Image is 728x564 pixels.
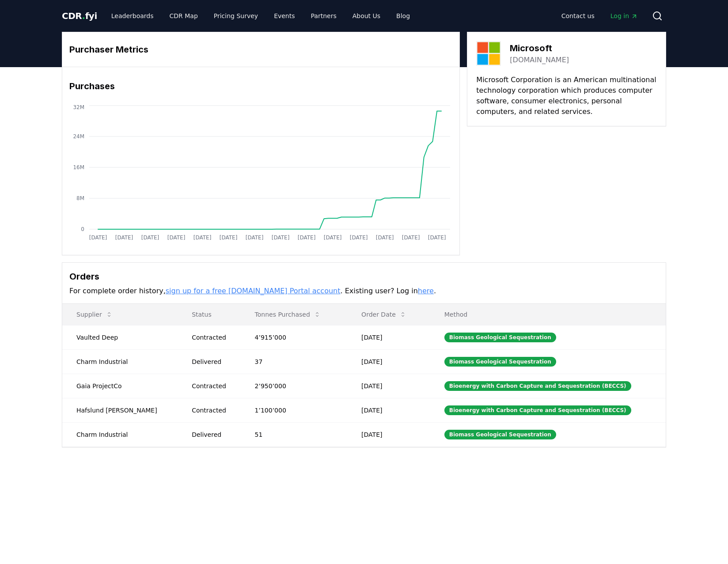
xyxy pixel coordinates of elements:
span: Log in [610,11,638,20]
div: Contracted [192,382,233,390]
tspan: [DATE] [167,235,186,241]
tspan: [DATE] [193,235,212,241]
tspan: 32M [73,104,84,110]
td: Charm Industrial [62,349,178,374]
tspan: 0 [81,226,84,232]
tspan: 24M [73,133,84,140]
h3: Microsoft [510,42,569,55]
span: . [82,11,85,21]
a: Leaderboards [104,8,161,24]
div: Contracted [192,406,233,415]
tspan: [DATE] [428,235,446,241]
tspan: [DATE] [246,235,264,241]
td: [DATE] [347,349,430,374]
a: Blog [389,8,417,24]
div: Biomass Geological Sequestration [444,430,556,439]
button: Order Date [354,306,413,323]
div: Biomass Geological Sequestration [444,357,556,367]
td: 2’950’000 [241,374,348,398]
div: Contracted [192,333,233,342]
td: 4’915’000 [241,325,348,349]
a: Contact us [554,8,602,24]
td: Gaia ProjectCo [62,374,178,398]
tspan: [DATE] [272,235,290,241]
tspan: 16M [73,164,84,170]
button: Tonnes Purchased [248,306,328,323]
p: For complete order history, . Existing user? Log in . [69,286,659,296]
a: here [418,287,434,295]
tspan: [DATE] [350,235,368,241]
td: [DATE] [347,374,430,398]
tspan: [DATE] [376,235,394,241]
a: CDR.fyi [62,10,97,22]
nav: Main [554,8,645,24]
div: Bioenergy with Carbon Capture and Sequestration (BECCS) [444,405,631,415]
nav: Main [104,8,417,24]
h3: Purchases [69,79,452,93]
td: [DATE] [347,422,430,447]
p: Microsoft Corporation is an American multinational technology corporation which produces computer... [476,75,657,117]
span: CDR fyi [62,11,97,21]
div: Delivered [192,430,233,439]
div: Bioenergy with Carbon Capture and Sequestration (BECCS) [444,381,631,391]
tspan: [DATE] [141,235,159,241]
td: Hafslund [PERSON_NAME] [62,398,178,422]
button: Supplier [69,306,120,323]
td: [DATE] [347,325,430,349]
a: Pricing Survey [207,8,265,24]
a: Partners [304,8,344,24]
a: [DOMAIN_NAME] [510,55,569,65]
tspan: [DATE] [298,235,316,241]
tspan: [DATE] [324,235,342,241]
tspan: 8M [76,195,84,201]
td: Charm Industrial [62,422,178,447]
a: Log in [603,8,645,24]
tspan: [DATE] [402,235,420,241]
tspan: [DATE] [115,235,133,241]
a: CDR Map [163,8,205,24]
td: 1’100’000 [241,398,348,422]
div: Delivered [192,357,233,366]
div: Biomass Geological Sequestration [444,333,556,342]
tspan: [DATE] [89,235,107,241]
h3: Purchaser Metrics [69,43,452,56]
a: About Us [345,8,387,24]
a: Events [267,8,302,24]
td: Vaulted Deep [62,325,178,349]
td: 51 [241,422,348,447]
td: [DATE] [347,398,430,422]
tspan: [DATE] [220,235,238,241]
img: Microsoft-logo [476,41,501,66]
h3: Orders [69,270,659,283]
a: sign up for a free [DOMAIN_NAME] Portal account [166,287,341,295]
p: Method [437,310,659,319]
p: Status [185,310,233,319]
td: 37 [241,349,348,374]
